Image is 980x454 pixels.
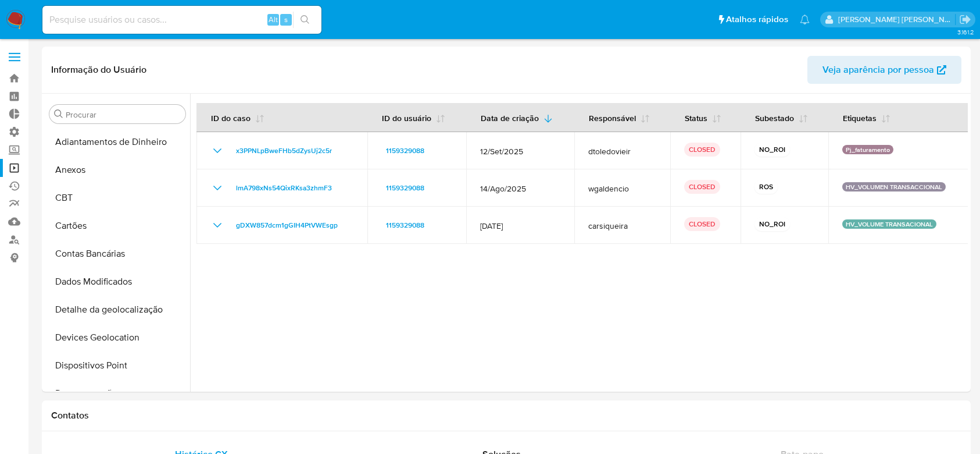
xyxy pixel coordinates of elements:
a: Notificações [800,15,810,24]
button: Contas Bancárias [45,240,190,268]
span: Veja aparência por pessoa [822,56,934,84]
button: Adiantamentos de Dinheiro [45,128,190,156]
input: Procurar [66,109,181,120]
h1: Contatos [51,410,961,421]
button: Anexos [45,156,190,184]
button: Detalhe da geolocalização [45,296,190,324]
button: Dispositivos Point [45,352,190,379]
input: Pesquise usuários ou casos... [42,12,321,27]
button: CBT [45,184,190,212]
button: Procurar [54,109,63,119]
h1: Informação do Usuário [51,64,146,76]
button: Devices Geolocation [45,324,190,352]
span: Alt [269,14,278,25]
span: Atalhos rápidos [726,13,788,26]
button: Dados Modificados [45,268,190,296]
p: andrea.asantos@mercadopago.com.br [838,14,956,25]
button: Cartões [45,212,190,240]
button: search-icon [293,12,317,28]
span: s [284,14,288,25]
a: Sair [959,13,971,26]
button: Veja aparência por pessoa [807,56,961,84]
button: Documentação [45,379,190,407]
